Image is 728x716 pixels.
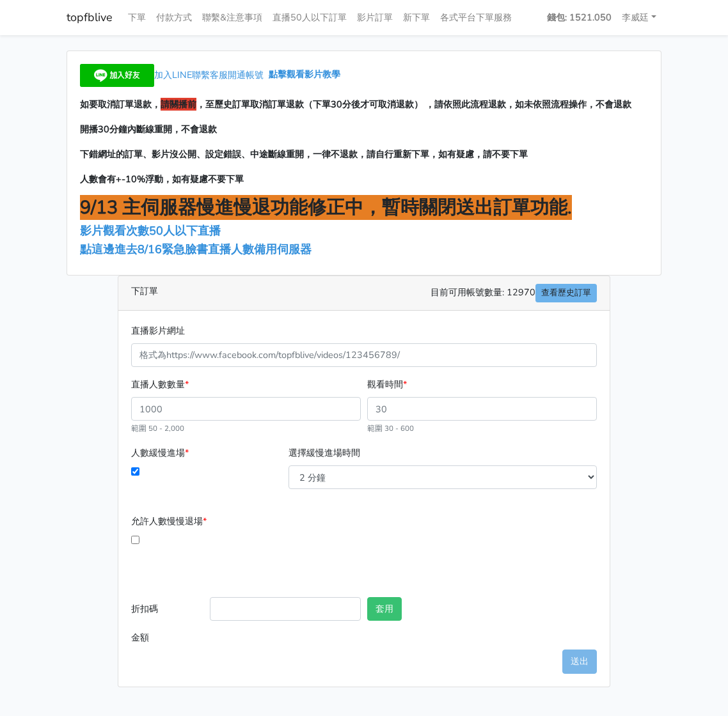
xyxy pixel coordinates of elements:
[80,148,528,160] span: 下錯網址的訂單、影片沒公開、設定錯誤、中途斷線重開，一律不退款，請自行重新下單，如有疑慮，請不要下單
[80,223,149,238] a: 影片觀看次數
[131,423,184,433] small: 範圍 50 - 2,000
[352,5,398,30] a: 影片訂單
[131,446,189,460] label: 人數緩慢進場
[267,5,352,30] a: 直播50人以下訂單
[431,284,597,302] span: 目前可用帳號數量: 12970
[80,173,244,185] span: 人數會有+-10%浮動，如有疑慮不要下單
[367,597,402,621] button: 套用
[131,323,185,338] label: 直播影片網址
[154,68,264,81] span: 加入LINE聯繫客服開通帳號
[131,397,361,421] input: 1000
[128,626,207,650] label: 金額
[196,98,631,111] span: ，至歷史訂單取消訂單退款（下單30分後才可取消退款） ，請依照此流程退款，如未依照流程操作，不會退款
[398,5,435,30] a: 新下單
[80,195,572,220] span: 9/13 主伺服器慢進慢退功能修正中，暫時關閉送出訂單功能.
[547,11,612,24] strong: 錢包: 1521.050
[128,597,207,626] label: 折扣碼
[131,343,597,367] input: 格式為https://www.facebook.com/topfblive/videos/123456789/
[367,397,597,421] input: 30
[123,5,151,30] a: 下單
[197,5,267,30] a: 聯繫&注意事項
[289,446,360,460] label: 選擇緩慢進場時間
[562,650,597,673] button: 送出
[80,242,312,257] a: 點這邊進去8/16緊急臉書直播人數備用伺服器
[80,98,161,111] span: 如要取消訂單退款，
[118,276,610,311] div: 下訂單
[67,5,113,30] a: topfblive
[535,284,597,302] a: 查看歷史訂單
[149,223,224,238] a: 50人以下直播
[435,5,517,30] a: 各式平台下單服務
[151,5,197,30] a: 付款方式
[617,5,661,30] a: 李威廷
[161,98,196,111] span: 請關播前
[80,68,269,81] a: 加入LINE聯繫客服開通帳號
[131,514,207,529] label: 允許人數慢慢退場
[542,5,617,30] a: 錢包: 1521.050
[367,423,414,433] small: 範圍 30 - 600
[80,123,217,136] span: 開播30分鐘內斷線重開，不會退款
[149,223,221,238] span: 50人以下直播
[367,377,407,392] label: 觀看時間
[80,64,154,87] img: 加入好友
[131,377,189,392] label: 直播人數數量
[269,68,340,81] a: 點擊觀看影片教學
